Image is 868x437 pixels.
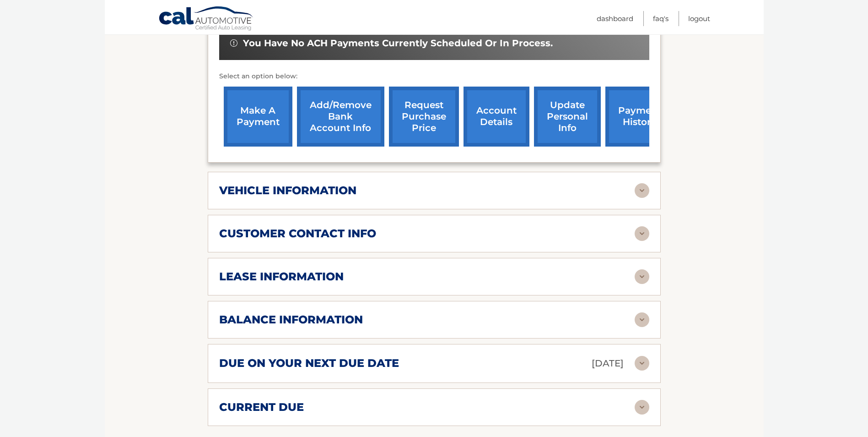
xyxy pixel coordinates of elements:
[592,355,624,371] p: [DATE]
[243,38,553,49] span: You have no ACH payments currently scheduled or in process.
[464,87,529,147] a: account details
[389,87,459,147] a: request purchase price
[219,227,376,240] h2: customer contact info
[635,183,649,198] img: accordion-rest.svg
[635,400,649,415] img: accordion-rest.svg
[219,400,304,414] h2: current due
[230,39,237,47] img: alert-white.svg
[635,226,649,241] img: accordion-rest.svg
[219,71,649,82] p: Select an option below:
[635,312,649,327] img: accordion-rest.svg
[297,87,384,147] a: Add/Remove bank account info
[224,87,292,147] a: make a payment
[219,356,399,370] h2: due on your next due date
[219,184,356,197] h2: vehicle information
[635,356,649,371] img: accordion-rest.svg
[688,11,710,26] a: Logout
[597,11,633,26] a: Dashboard
[219,270,344,284] h2: lease information
[219,313,363,327] h2: balance information
[158,6,254,33] a: Cal Automotive
[635,269,649,284] img: accordion-rest.svg
[653,11,669,26] a: FAQ's
[534,87,601,147] a: update personal info
[605,87,674,147] a: payment history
